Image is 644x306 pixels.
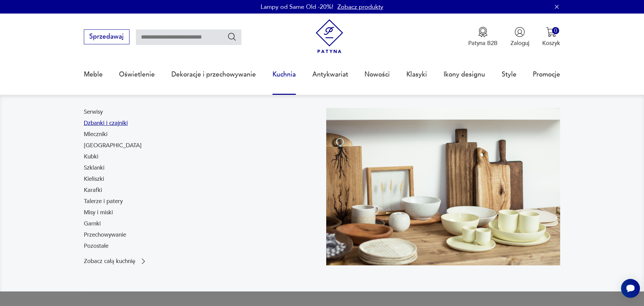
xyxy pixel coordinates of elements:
[444,59,485,90] a: Ikony designu
[478,27,488,37] img: Ikona medalu
[326,108,560,265] img: b2f6bfe4a34d2e674d92badc23dc4074.jpg
[84,220,101,228] a: Garnki
[84,130,108,138] a: Mleczniki
[337,3,383,11] a: Zobacz produkty
[502,59,517,90] a: Style
[227,32,237,42] button: Szukaj
[84,119,128,127] a: Dzbanki i czajniki
[468,39,498,47] p: Patyna B2B
[84,186,102,194] a: Karafki
[468,27,498,47] button: Patyna B2B
[84,242,109,250] a: Pozostałe
[84,257,147,265] a: Zobacz całą kuchnię
[119,59,155,90] a: Oświetlenie
[84,59,103,90] a: Meble
[621,279,640,298] iframe: Smartsupp widget button
[312,19,347,53] img: Patyna - sklep z meblami i dekoracjami vintage
[84,209,113,217] a: Misy i miski
[84,197,123,205] a: Talerze i patery
[84,231,126,239] a: Przechowywanie
[272,59,296,90] a: Kuchnia
[552,27,559,34] div: 0
[364,59,390,90] a: Nowości
[546,27,556,37] img: Ikona koszyka
[261,3,333,11] p: Lampy od Same Old -20%!
[533,59,560,90] a: Promocje
[312,59,348,90] a: Antykwariat
[171,59,256,90] a: Dekoracje i przechowywanie
[542,39,560,47] p: Koszyk
[84,259,135,264] p: Zobacz całą kuchnię
[84,164,104,172] a: Szklanki
[84,175,104,183] a: Kieliszki
[468,27,498,47] a: Ikona medaluPatyna B2B
[515,27,525,37] img: Ikonka użytkownika
[84,35,129,40] a: Sprzedawaj
[542,27,560,47] button: 0Koszyk
[510,39,529,47] p: Zaloguj
[84,29,129,44] button: Sprzedawaj
[84,153,98,161] a: Kubki
[84,108,103,116] a: Serwisy
[406,59,427,90] a: Klasyki
[510,27,529,47] button: Zaloguj
[84,141,142,150] a: [GEOGRAPHIC_DATA]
